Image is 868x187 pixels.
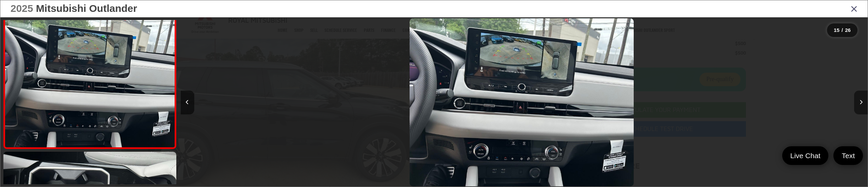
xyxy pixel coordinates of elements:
[11,3,33,14] span: 2025
[841,28,844,33] span: /
[851,4,857,13] i: Close gallery
[833,146,863,165] a: Text
[854,91,868,114] button: Next image
[845,27,851,33] span: 26
[834,27,840,33] span: 15
[838,151,858,160] span: Text
[782,146,829,165] a: Live Chat
[787,151,824,160] span: Live Chat
[178,18,865,187] div: 2025 Mitsubishi Outlander Platinum Edition 14
[36,3,137,14] span: Mitsubishi Outlander
[410,18,634,187] img: 2025 Mitsubishi Outlander Platinum Edition
[181,91,194,114] button: Previous image
[3,18,176,147] img: 2025 Mitsubishi Outlander Platinum Edition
